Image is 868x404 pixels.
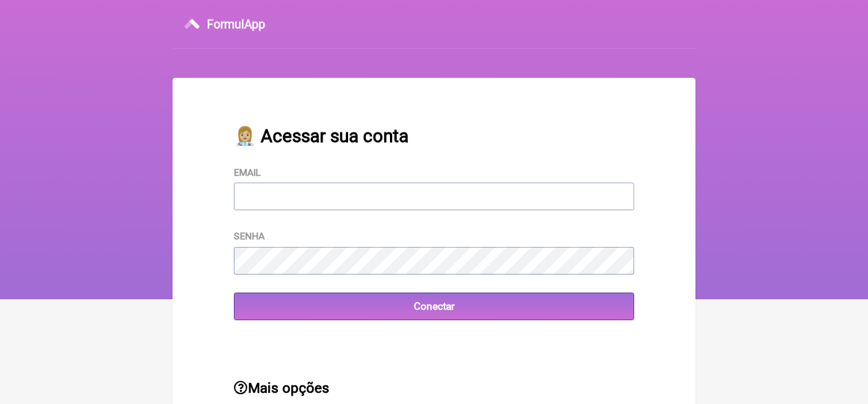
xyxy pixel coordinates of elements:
[234,167,261,178] label: Email
[234,230,264,242] label: Senha
[234,380,634,397] h3: Mais opções
[234,293,634,320] input: Conectar
[234,126,634,147] h2: 👩🏼‍⚕️ Acessar sua conta
[207,17,265,31] h3: FormulApp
